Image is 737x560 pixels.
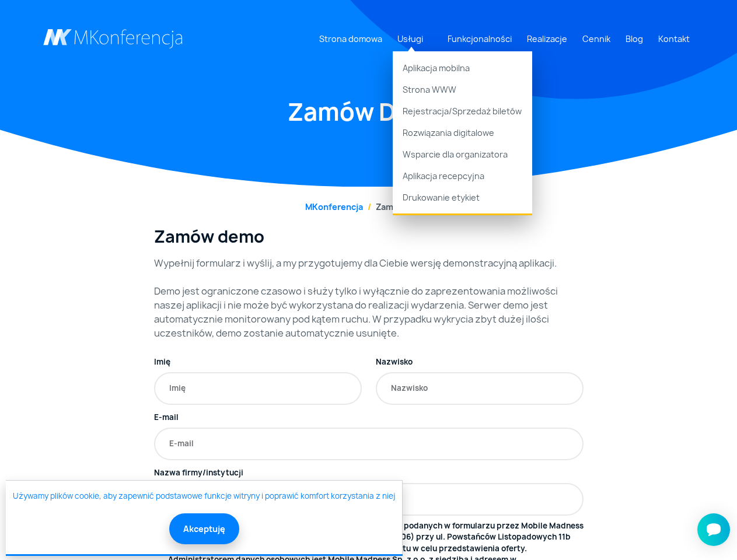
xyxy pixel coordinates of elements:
[654,28,694,50] a: Kontakt
[376,372,584,405] input: Nazwisko
[315,28,387,50] a: Strona domowa
[363,201,432,213] li: Zamów DEMO
[443,28,516,50] a: Funkcjonalności
[305,201,363,212] a: MKonferencja
[154,284,584,340] p: Demo jest ograniczone czasowo i służy tylko i wyłącznie do zaprezentowania możliwości naszej apli...
[393,79,532,100] a: Strona WWW
[169,513,239,544] button: Akceptuję
[43,96,694,128] h1: Zamów DEMO
[393,51,532,79] a: Aplikacja mobilna
[578,28,615,50] a: Cennik
[154,356,170,368] label: Imię
[154,227,584,247] h3: Zamów demo
[154,467,243,479] label: Nazwa firmy/instytucji
[154,412,179,423] label: E-mail
[43,201,694,213] nav: breadcrumb
[621,28,648,50] a: Blog
[154,372,362,405] input: Imię
[393,122,532,143] a: Rozwiązania digitalowe
[393,165,532,187] a: Aplikacja recepcyjna
[393,100,532,122] a: Rejestracja/Sprzedaż biletów
[697,513,730,546] iframe: Smartsupp widget button
[154,428,584,460] input: E-mail
[522,28,572,50] a: Realizacje
[393,187,532,214] a: Drukowanie etykiet
[393,143,532,165] a: Wsparcie dla organizatora
[13,491,395,502] a: Używamy plików cookie, aby zapewnić podstawowe funkcje witryny i poprawić komfort korzystania z niej
[376,356,413,368] label: Nazwisko
[393,28,428,50] a: Usługi
[154,256,584,270] p: Wypełnij formularz i wyślij, a my przygotujemy dla Ciebie wersję demonstracyjną aplikacji.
